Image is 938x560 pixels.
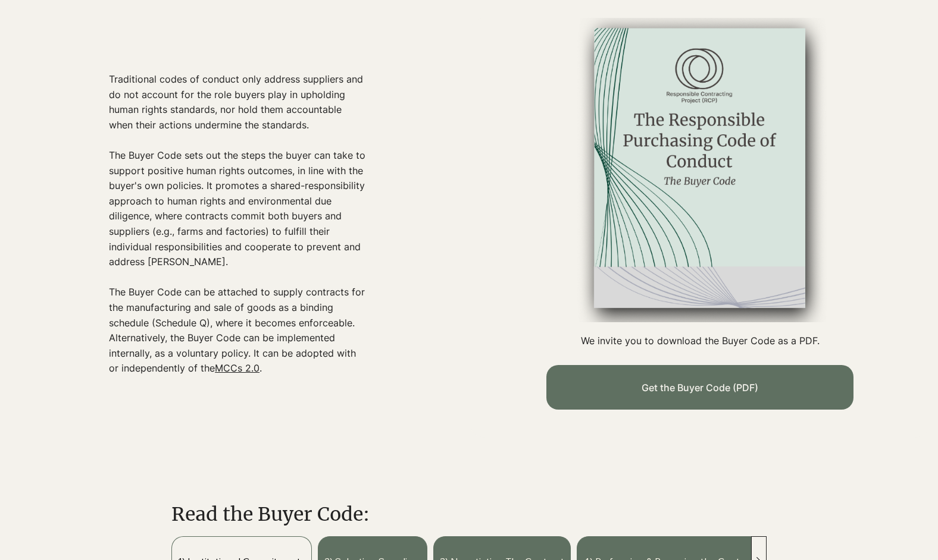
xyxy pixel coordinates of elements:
[546,365,853,410] a: Get the Buyer Code (PDF)
[215,362,259,374] a: MCCs 2.0
[109,148,367,270] p: The Buyer Code sets out the steps the buyer can take to support positive human rights outcomes, i...
[109,285,367,376] p: The Buyer Code can be attached to supply contracts for the manufacturing and sale of goods as a b...
[508,334,892,347] p: We invite you to download the Buyer Code as a PDF.
[508,18,892,322] img: RCP_buyer_code_edited.png
[109,270,367,285] p: ​
[171,501,640,528] h2: Read the Buyer Code:
[109,72,367,148] p: Traditional codes of conduct only address suppliers and do not account for the role buyers play i...
[642,382,758,394] span: Get the Buyer Code (PDF)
